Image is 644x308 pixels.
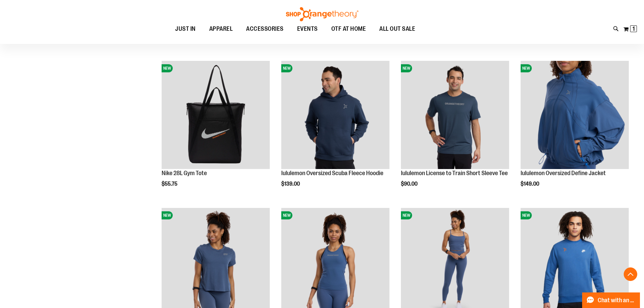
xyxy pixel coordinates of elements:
a: lululemon License to Train Short Sleeve TeeNEW [401,61,509,170]
span: $55.75 [162,181,178,187]
div: product [517,57,632,204]
span: NEW [162,211,173,219]
span: NEW [401,64,412,72]
span: JUST IN [175,21,196,37]
img: lululemon License to Train Short Sleeve Tee [401,61,509,169]
span: ACCESSORIES [246,21,284,37]
span: EVENTS [297,21,318,37]
span: NEW [401,211,412,219]
button: Chat with an Expert [582,292,640,308]
button: Back To Top [624,267,637,281]
a: lululemon Oversized Scuba Fleece HoodieNEW [281,61,389,170]
span: OTF AT HOME [331,21,366,37]
span: APPAREL [209,21,233,37]
span: $90.00 [401,181,419,187]
span: NEW [281,64,292,72]
span: NEW [521,211,532,219]
a: Nike 28L Gym Tote [162,170,207,176]
a: lululemon Oversized Define Jacket [521,170,606,176]
span: $149.00 [521,181,540,187]
a: lululemon Oversized Define JacketNEW [521,61,629,170]
img: lululemon Oversized Define Jacket [521,61,629,169]
span: NEW [281,211,292,219]
img: lululemon Oversized Scuba Fleece Hoodie [281,61,389,169]
span: NEW [162,64,173,72]
div: product [278,57,393,204]
img: Nike 28L Gym Tote [162,61,270,169]
div: product [398,57,512,204]
div: product [158,57,273,204]
a: lululemon License to Train Short Sleeve Tee [401,170,508,176]
span: 1 [633,25,635,32]
span: NEW [521,64,532,72]
span: Chat with an Expert [598,297,636,304]
img: Shop Orangetheory [285,7,359,21]
span: $139.00 [281,181,301,187]
span: ALL OUT SALE [379,21,415,37]
a: Nike 28L Gym ToteNEW [162,61,270,170]
a: lululemon Oversized Scuba Fleece Hoodie [281,170,383,176]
